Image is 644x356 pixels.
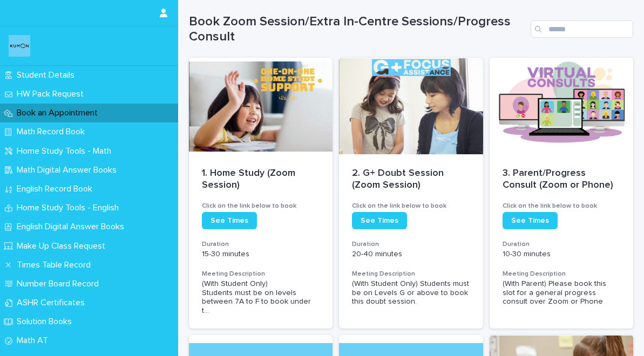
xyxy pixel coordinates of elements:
img: o6XkwfS7S2qhyeB9lxyF [9,35,30,57]
h3: Meeting Description [503,270,620,278]
h3: Duration [352,240,470,249]
p: 3. Parent/Progress Consult (Zoom or Phone) [503,168,620,191]
p: 10-30 minutes [503,250,620,259]
span: (With Student Only) Students must be on levels between 7A to F to book under t ... [202,279,320,316]
p: Math Record Book [12,127,93,137]
p: 15-30 minutes [202,250,320,259]
h3: Click on the link below to book [352,202,470,210]
h3: Duration [503,240,620,249]
input: Search [531,20,633,38]
p: English Record Book [12,184,101,194]
p: Make Up Class Request [12,241,114,251]
h3: Click on the link below to book [503,202,620,210]
p: Times Table Record [12,260,99,270]
p: Number Board Record [12,279,107,289]
p: 1. Home Study (Zoom Session) [202,168,320,191]
h3: Meeting Description [352,270,470,278]
span: See Times [511,217,549,224]
h1: Book Zoom Session/Extra In-Centre Sessions/Progress Consult [189,14,526,45]
p: English Digital Answer Books [12,222,133,232]
p: Home Study Tools - Math [12,146,120,156]
a: 2. G+ Doubt Session (Zoom Session)Click on the link below to bookSee TimesDuration20-40 minutesMe... [339,58,483,328]
a: 3. Parent/Progress Consult (Zoom or Phone)Click on the link below to bookSee TimesDuration10-30 m... [490,58,633,328]
span: (With Parent) Please book this slot for a general progress consult over Zoom or Phone [503,280,608,306]
a: See Times [352,212,407,229]
span: See Times [361,217,398,224]
p: ASHR Certificates [12,298,93,308]
p: Math Digital Answer Books [12,165,125,175]
a: See Times [503,212,558,229]
h3: Meeting Description [202,270,320,278]
p: Student Details [12,70,83,80]
p: 20-40 minutes [352,250,470,259]
p: Book an Appointment [12,108,106,118]
p: HW Pack Request [12,89,92,99]
p: Math AT [12,336,57,346]
a: 1. Home Study (Zoom Session)Click on the link below to bookSee TimesDuration15-30 minutesMeeting ... [189,58,333,328]
p: Home Study Tools - English [12,203,127,213]
span: (With Student Only) Students must be on Levels G or above to book this doubt session. [352,280,471,306]
p: 2. G+ Doubt Session (Zoom Session) [352,168,470,191]
h3: Click on the link below to book [202,202,320,210]
span: See Times [211,217,248,224]
a: See Times [202,212,257,229]
div: (With Student Only) Students must be on levels between 7A to F to book under this category. [202,279,320,316]
h3: Duration [202,240,320,249]
p: Solution Books [12,317,80,327]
